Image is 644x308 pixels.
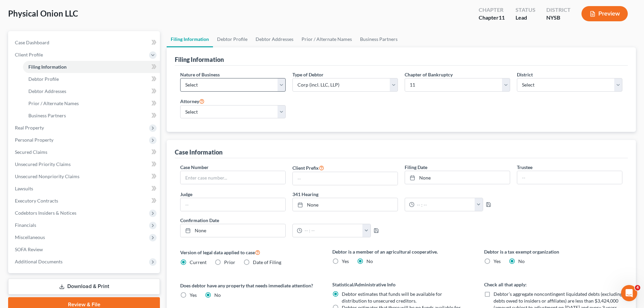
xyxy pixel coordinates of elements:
a: Debtor Profile [213,31,252,47]
label: Debtor is a tax exempt organization [484,248,622,255]
iframe: Intercom live chat [621,285,637,301]
a: Download & Print [8,279,160,294]
span: No [214,292,221,298]
input: -- : -- [414,198,475,211]
a: Secured Claims [9,146,160,158]
input: Enter case number... [181,171,285,184]
span: 4 [635,285,640,290]
input: -- [293,172,398,185]
span: Current [190,259,207,265]
span: Debtor Addresses [28,88,66,94]
span: 11 [499,14,505,21]
div: District [546,6,571,14]
span: Additional Documents [15,259,63,264]
a: None [405,171,510,184]
div: Chapter [479,14,505,22]
div: Chapter [479,6,505,14]
label: Attorney [180,97,205,105]
label: 341 Hearing [289,191,514,198]
label: Judge [180,191,192,198]
label: Debtor is a member of an agricultural cooperative. [332,248,471,255]
span: Business Partners [28,113,66,118]
span: Yes [494,258,501,264]
a: SOFA Review [9,243,160,256]
span: No [518,258,525,264]
a: Prior / Alternate Names [297,31,356,47]
div: NYSB [546,14,571,22]
label: Filing Date [405,164,427,171]
span: Lawsuits [15,186,33,191]
a: Lawsuits [9,183,160,195]
label: Does debtor have any property that needs immediate attention? [180,282,318,289]
span: Yes [342,258,349,264]
span: Miscellaneous [15,234,45,240]
a: None [181,224,285,237]
a: Business Partners [356,31,402,47]
a: None [293,198,398,211]
input: -- [181,198,285,211]
span: Unsecured Priority Claims [15,161,71,167]
a: Debtor Addresses [23,85,160,97]
span: Physical Onion LLC [8,8,78,18]
label: Chapter of Bankruptcy [405,71,453,78]
button: Preview [581,6,628,21]
a: Prior / Alternate Names [23,97,160,110]
span: Prior / Alternate Names [28,100,79,106]
span: Filing Information [28,64,67,70]
label: Statistical/Administrative Info [332,281,471,288]
span: Date of Filing [253,259,281,265]
label: Nature of Business [180,71,220,78]
span: Codebtors Insiders & Notices [15,210,76,216]
a: Unsecured Priority Claims [9,158,160,170]
div: Lead [516,14,535,22]
a: Executory Contracts [9,195,160,207]
a: Business Partners [23,110,160,122]
span: Real Property [15,125,44,131]
label: Check all that apply: [484,281,622,288]
label: Confirmation Date [177,217,401,224]
label: Type of Debtor [292,71,324,78]
span: Executory Contracts [15,198,58,204]
a: Case Dashboard [9,37,160,49]
a: Filing Information [23,61,160,73]
label: Case Number [180,164,209,171]
a: Unsecured Nonpriority Claims [9,170,160,183]
span: Yes [190,292,197,298]
span: Debtor estimates that funds will be available for distribution to unsecured creditors. [342,291,442,304]
span: SOFA Review [15,246,43,252]
a: Filing Information [167,31,213,47]
div: Case Information [175,148,222,156]
span: Client Profile [15,52,43,57]
span: No [366,258,373,264]
a: Debtor Addresses [252,31,297,47]
span: Debtor Profile [28,76,59,82]
span: Personal Property [15,137,53,143]
span: Secured Claims [15,149,47,155]
span: Unsecured Nonpriority Claims [15,173,79,179]
span: Case Dashboard [15,40,49,45]
label: District [517,71,533,78]
span: Financials [15,222,36,228]
input: -- : -- [302,224,363,237]
a: Debtor Profile [23,73,160,85]
input: -- [517,171,622,184]
label: Trustee [517,164,532,171]
div: Status [516,6,535,14]
label: Client Prefix [292,164,324,172]
span: Prior [224,259,235,265]
label: Version of legal data applied to case [180,248,318,256]
div: Filing Information [175,55,224,64]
